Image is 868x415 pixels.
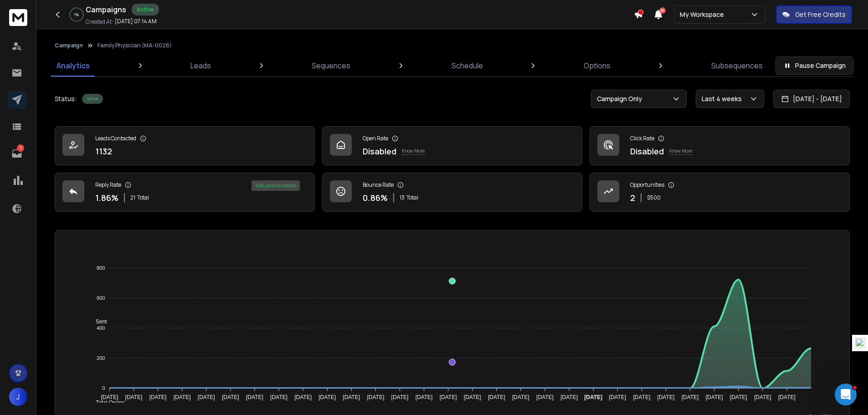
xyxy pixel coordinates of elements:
p: Leads [190,60,211,71]
tspan: [DATE] [488,394,505,400]
p: 1132 [95,145,112,158]
tspan: 400 [97,325,105,331]
tspan: [DATE] [440,394,457,400]
tspan: [DATE] [367,394,384,400]
tspan: [DATE] [343,394,360,400]
p: Subsequences [711,60,763,71]
p: 1 % [74,12,79,17]
p: [DATE] 07:14 AM [115,18,157,25]
tspan: 200 [97,355,105,361]
tspan: [DATE] [754,394,771,400]
tspan: [DATE] [149,394,167,400]
a: Leads [185,55,216,77]
a: Options [578,55,616,77]
p: Get Free Credits [795,10,846,19]
p: Leads Contacted [95,135,136,142]
p: 0.86 % [363,191,388,204]
p: Disabled [630,145,664,158]
tspan: [DATE] [633,394,650,400]
a: Leads Contacted1132 [55,126,315,165]
a: Subsequences [706,55,768,77]
button: [DATE] - [DATE] [773,90,850,108]
a: Open RateDisabledKnow More [322,126,582,165]
tspan: [DATE] [101,394,118,400]
span: Total Opens [89,400,125,406]
tspan: 800 [97,265,105,271]
tspan: [DATE] [512,394,529,400]
tspan: [DATE] [584,394,602,400]
tspan: [DATE] [318,394,336,400]
a: Click RateDisabledKnow More [590,126,850,165]
p: Status: [55,94,77,103]
div: 10 % positive replies [252,180,300,191]
p: 2 [630,191,635,204]
span: 13 [400,194,405,201]
button: J [9,388,27,406]
tspan: [DATE] [778,394,796,400]
tspan: [DATE] [391,394,409,400]
tspan: [DATE] [198,394,215,400]
a: 7 [8,144,26,163]
a: Analytics [51,55,95,77]
p: Opportunities [630,181,664,189]
tspan: [DATE] [536,394,554,400]
p: 1.86 % [95,191,118,204]
tspan: [DATE] [464,394,481,400]
p: 7 [17,144,24,152]
a: Sequences [306,55,356,77]
p: Click Rate [630,135,654,142]
button: Get Free Credits [776,5,852,24]
div: Active [132,4,159,15]
p: Last 4 weeks [702,94,745,103]
p: Know More [669,148,692,155]
tspan: [DATE] [246,394,263,400]
a: Bounce Rate0.86%13Total [322,173,582,212]
button: Campaign [55,42,83,49]
div: Active [82,94,103,104]
tspan: 600 [97,295,105,301]
span: Total [137,194,149,201]
tspan: 0 [102,385,105,391]
p: Created At: [86,18,113,26]
tspan: [DATE] [222,394,239,400]
p: $ 500 [647,194,661,201]
span: 21 [130,194,135,201]
tspan: [DATE] [682,394,699,400]
p: Options [584,60,611,71]
p: Bounce Rate [363,181,394,189]
tspan: [DATE] [657,394,675,400]
p: Campaign Only [597,94,646,103]
p: Disabled [363,145,396,158]
span: Total [406,194,418,201]
iframe: Intercom live chat [835,384,857,405]
a: Schedule [446,55,488,77]
tspan: [DATE] [706,394,723,400]
h1: Campaigns [86,4,126,15]
tspan: [DATE] [416,394,433,400]
a: Reply Rate1.86%21Total10% positive replies [55,173,315,212]
p: Open Rate [363,135,388,142]
a: Opportunities2$500 [590,173,850,212]
p: Analytics [56,60,90,71]
tspan: [DATE] [560,394,578,400]
p: My Workspace [680,10,728,19]
tspan: [DATE] [174,394,191,400]
p: Reply Rate [95,181,121,189]
tspan: [DATE] [730,394,747,400]
p: Schedule [452,60,483,71]
tspan: [DATE] [609,394,626,400]
span: Sent [89,318,107,325]
span: 50 [659,7,666,14]
p: Know More [402,148,425,155]
tspan: [DATE] [270,394,288,400]
p: Sequences [312,60,350,71]
button: Pause Campaign [776,56,853,75]
tspan: [DATE] [294,394,312,400]
tspan: [DATE] [125,394,143,400]
p: Family Physician (MA-0028) [98,42,172,49]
